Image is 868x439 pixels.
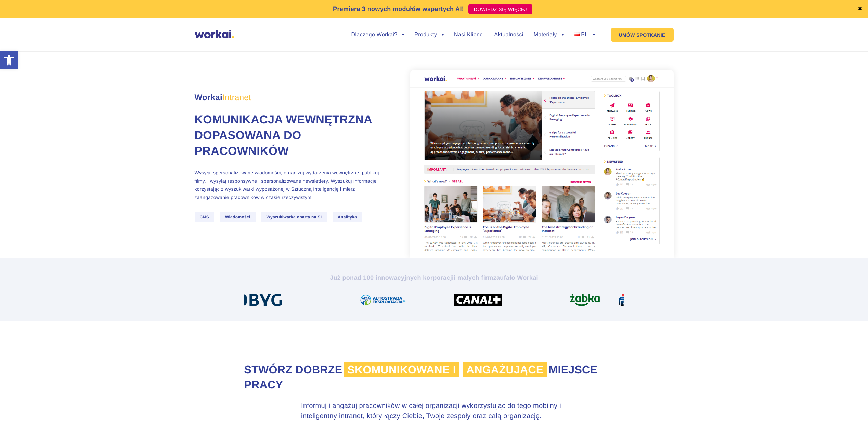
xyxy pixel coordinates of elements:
h2: Już ponad 100 innowacyjnych korporacji zaufało Workai [244,274,624,282]
h1: Komunikacja wewnętrzna dopasowana do pracowników [195,112,383,159]
span: Workai [195,85,251,102]
p: Wysyłaj spersonalizowane wiadomości, organizuj wydarzenia wewnętrzne, publikuj filmy, i wysyłaj r... [195,169,383,201]
span: PL [581,32,588,38]
h3: Informuj i angażuj pracowników w całej organizacji wykorzystując do tego mobilny i inteligentny i... [301,401,567,421]
a: Materiały [534,32,564,38]
a: Nasi Klienci [454,32,484,38]
a: ✖ [858,6,863,12]
span: angażujące [463,362,547,377]
a: UMÓW SPOTKANIE [611,28,674,42]
span: skomunikowane i [344,362,459,377]
a: Produkty [414,32,444,38]
a: Dlaczego Workai? [351,32,404,38]
span: Wiadomości [220,212,256,222]
i: i małych firm [454,274,493,281]
span: Wyszukiwarka oparta na SI [261,212,327,222]
a: Aktualności [494,32,523,38]
span: Analityka [333,212,362,222]
a: DOWIEDZ SIĘ WIĘCEJ [468,4,532,14]
em: Intranet [222,93,251,102]
p: Premiera 3 nowych modułów wspartych AI! [333,4,464,14]
span: CMS [195,212,215,222]
h2: Stwórz dobrze miejsce pracy [244,362,624,392]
